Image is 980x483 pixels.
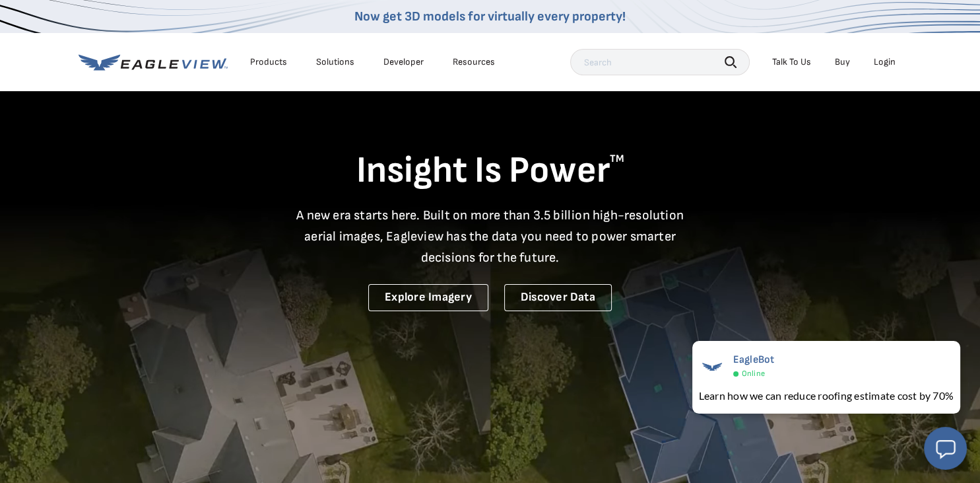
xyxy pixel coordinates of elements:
span: Online [742,369,765,379]
h1: Insight Is Power [79,148,902,194]
img: EagleBot [699,353,725,380]
a: Discover Data [504,284,612,311]
div: Login [874,56,896,68]
p: A new era starts here. Built on more than 3.5 billion high-resolution aerial images, Eagleview ha... [288,205,692,268]
sup: TM [610,153,624,165]
span: EagleBot [733,353,775,366]
div: Learn how we can reduce roofing estimate cost by 70% [699,388,954,404]
a: Buy [835,56,850,68]
div: Products [250,56,287,68]
a: Developer [383,56,424,68]
button: Open chat window [924,427,967,470]
a: Explore Imagery [368,284,488,311]
div: Solutions [316,56,354,68]
div: Resources [453,56,495,68]
div: Talk To Us [772,56,811,68]
a: Now get 3D models for virtually every property! [354,9,626,24]
input: Search [570,49,750,75]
